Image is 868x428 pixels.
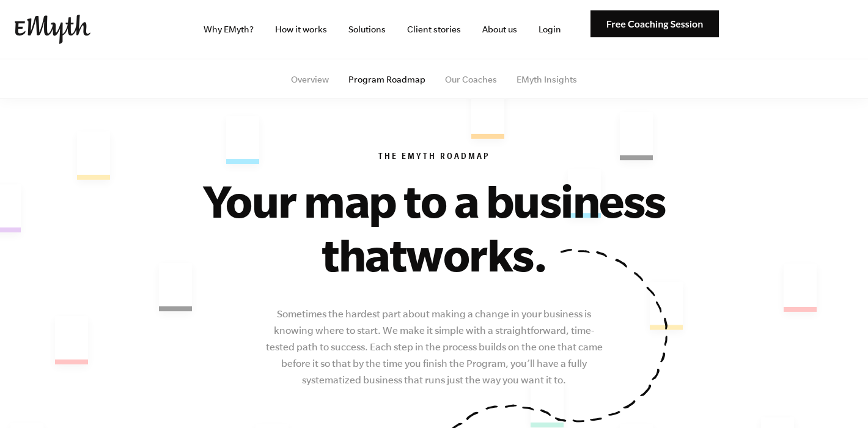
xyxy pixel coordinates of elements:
[291,75,329,84] a: Overview
[725,16,853,43] iframe: Embedded CTA
[165,174,703,281] h1: Your map to a business that
[62,152,806,164] h6: The EMyth Roadmap
[517,75,577,84] a: EMyth Insights
[590,10,719,38] img: Free Coaching Session
[807,369,868,428] iframe: Chat Widget
[445,75,497,84] a: Our Coaches
[15,15,90,44] img: EMyth
[406,229,546,280] span: works.
[348,75,425,84] a: Program Roadmap
[263,306,605,388] p: Sometimes the hardest part about making a change in your business is knowing where to start. We m...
